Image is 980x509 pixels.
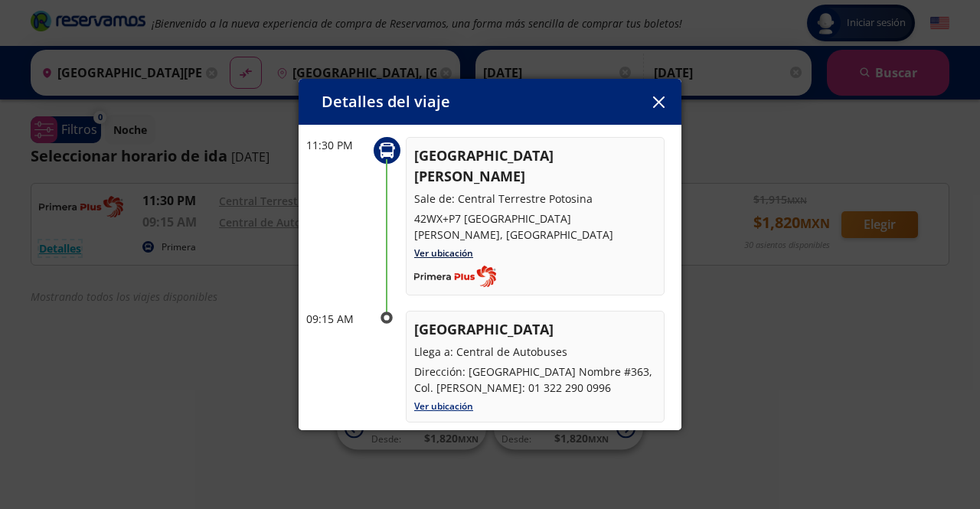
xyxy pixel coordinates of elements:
[414,400,473,413] a: Ver ubicación
[414,191,656,207] p: Sale de: Central Terrestre Potosina
[306,137,367,153] p: 11:30 PM
[414,344,656,360] p: Llega a: Central de Autobuses
[414,319,656,340] p: [GEOGRAPHIC_DATA]
[306,311,367,327] p: 09:15 AM
[414,210,656,243] p: 42WX+P7 [GEOGRAPHIC_DATA][PERSON_NAME], [GEOGRAPHIC_DATA]
[414,266,496,287] img: Completo_color__1_.png
[414,145,656,187] p: [GEOGRAPHIC_DATA][PERSON_NAME]
[414,364,656,396] p: Dirección: [GEOGRAPHIC_DATA] Nombre #363, Col. [PERSON_NAME]: 01 322 290 0996
[322,90,450,113] p: Detalles del viaje
[414,246,473,259] a: Ver ubicación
